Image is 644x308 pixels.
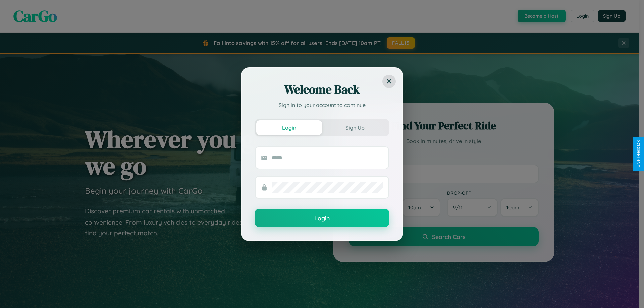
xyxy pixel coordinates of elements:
[322,120,388,135] button: Sign Up
[636,140,641,168] div: Give Feedback
[255,81,389,98] h2: Welcome Back
[255,209,389,227] button: Login
[255,101,389,109] p: Sign in to your account to continue
[256,120,322,135] button: Login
